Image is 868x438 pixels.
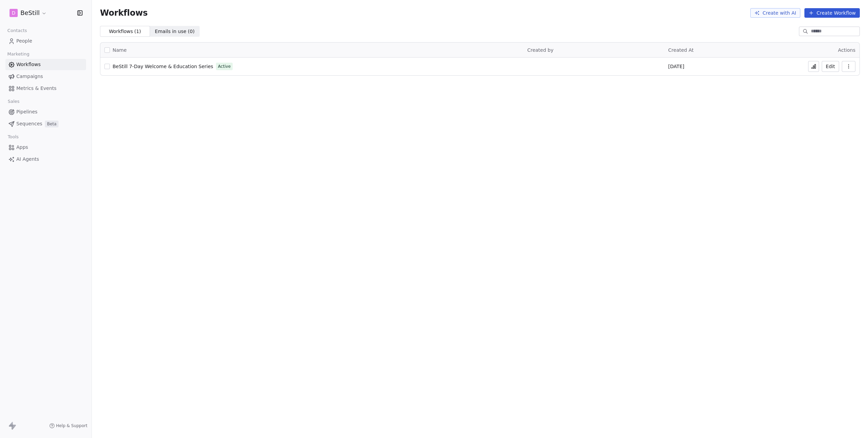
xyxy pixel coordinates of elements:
[804,8,860,18] button: Create Workflow
[155,28,195,35] span: Emails in use ( 0 )
[16,73,43,80] span: Campaigns
[668,47,694,53] span: Created At
[5,132,21,142] span: Tools
[20,9,40,17] span: BeStill
[16,156,39,163] span: AI Agents
[56,423,87,428] span: Help & Support
[45,121,59,127] span: Beta
[16,144,28,151] span: Apps
[113,64,213,69] span: BeStill 7-Day Welcome & Education Series
[527,47,553,53] span: Created by
[5,142,86,153] a: Apps
[4,49,32,59] span: Marketing
[16,85,56,92] span: Metrics & Events
[5,83,86,94] a: Metrics & Events
[113,47,127,54] span: Name
[8,7,48,19] button: DBeStill
[16,108,37,115] span: Pipelines
[5,118,86,129] a: SequencesBeta
[5,71,86,82] a: Campaigns
[5,106,86,118] a: Pipelines
[838,47,855,53] span: Actions
[16,37,32,45] span: People
[16,120,42,127] span: Sequences
[4,26,30,36] span: Contacts
[822,61,839,72] button: Edit
[16,61,41,68] span: Workflows
[5,59,86,70] a: Workflows
[750,8,800,18] button: Create with AI
[49,423,87,428] a: Help & Support
[5,35,86,47] a: People
[218,63,231,69] span: Active
[100,8,148,18] span: Workflows
[668,63,684,70] span: [DATE]
[5,96,22,107] span: Sales
[113,63,213,70] a: BeStill 7-Day Welcome & Education Series
[5,154,86,165] a: AI Agents
[12,10,16,16] span: D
